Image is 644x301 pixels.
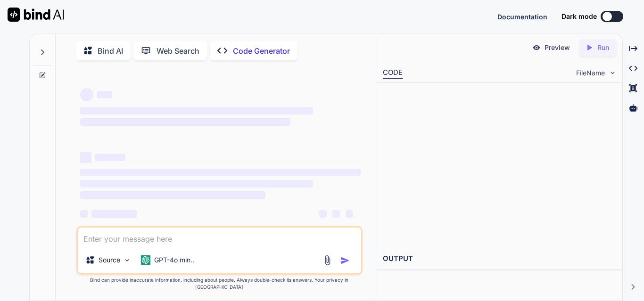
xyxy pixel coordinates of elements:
span: ‌ [80,180,313,187]
p: Code Generator [233,45,290,57]
p: Bind AI [98,45,123,57]
img: Bind AI [8,8,64,22]
span: ‌ [319,210,327,218]
span: ‌ [80,88,93,101]
span: ‌ [97,91,112,98]
span: ‌ [80,169,361,176]
span: ‌ [80,191,265,199]
span: ‌ [91,210,137,218]
img: Pick Models [123,256,131,264]
img: GPT-4o mini [141,255,150,265]
span: ‌ [80,107,313,114]
span: Dark mode [561,12,597,21]
button: Documentation [497,12,547,22]
p: Run [597,43,609,52]
p: Preview [545,43,570,52]
h2: OUTPUT [377,248,622,270]
img: icon [340,256,350,265]
p: Bind can provide inaccurate information, including about people. Always double-check its answers.... [76,277,363,291]
span: FileName [576,68,605,78]
span: ‌ [95,154,125,161]
span: ‌ [80,210,88,218]
span: ‌ [80,118,290,126]
span: Documentation [497,13,547,21]
img: preview [532,43,541,52]
span: ‌ [346,210,353,218]
div: CODE [383,67,403,79]
span: ‌ [332,210,340,218]
p: Source [99,255,120,265]
p: GPT-4o min.. [154,255,194,265]
img: attachment [322,255,333,266]
img: chevron down [609,69,617,77]
span: ‌ [80,152,91,163]
p: Web Search [157,45,199,57]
